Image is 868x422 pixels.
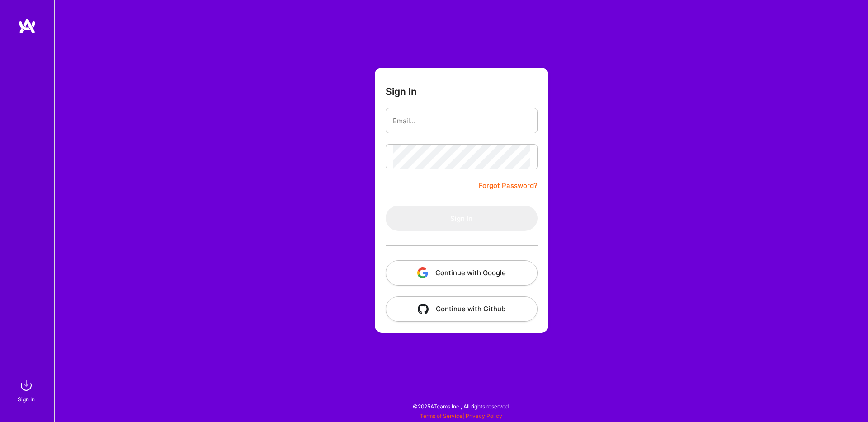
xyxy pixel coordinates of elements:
[386,260,538,286] button: Continue with Google
[19,376,35,404] a: sign inSign In
[420,413,462,419] a: Terms of Service
[417,267,428,278] img: icon
[386,296,538,322] button: Continue with Github
[386,206,538,231] button: Sign In
[418,304,429,314] img: icon
[54,395,868,417] div: © 2025 ATeams Inc., All rights reserved.
[18,18,36,34] img: logo
[17,376,35,394] img: sign in
[479,180,538,191] a: Forgot Password?
[420,413,502,419] span: |
[18,394,35,404] div: Sign In
[386,86,417,97] h3: Sign In
[393,109,530,132] input: Email...
[466,413,502,419] a: Privacy Policy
